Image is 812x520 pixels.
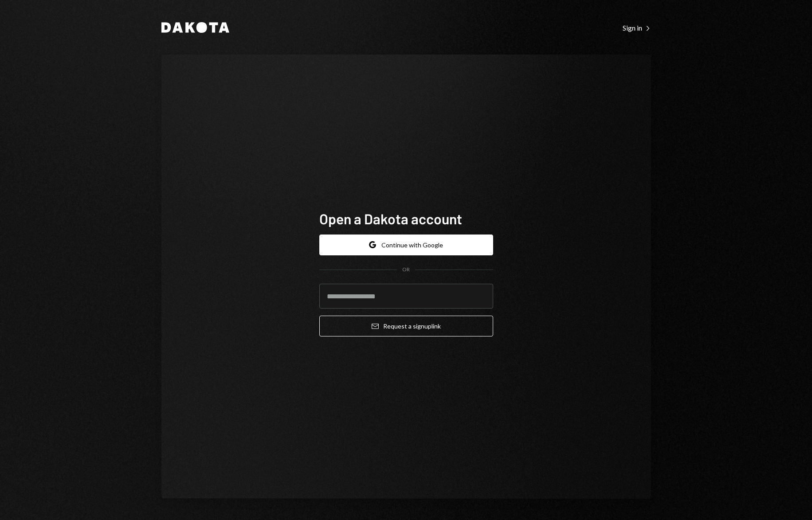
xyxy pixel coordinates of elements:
h1: Open a Dakota account [319,210,493,227]
div: OR [402,266,410,274]
button: Request a signuplink [319,316,493,336]
a: Sign in [623,23,651,32]
button: Continue with Google [319,235,493,255]
div: Sign in [623,23,651,32]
